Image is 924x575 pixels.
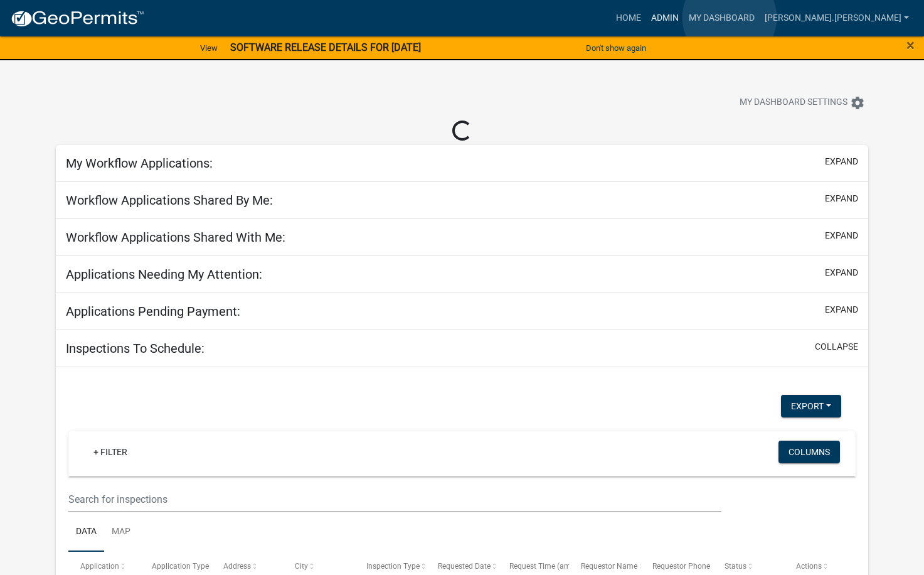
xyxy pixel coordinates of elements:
button: collapse [815,340,858,353]
span: Inspection Type [366,562,420,571]
h5: Workflow Applications Shared By Me: [66,193,273,208]
span: City [295,562,308,571]
a: View [195,38,223,58]
button: Export [781,395,841,417]
a: Map [104,512,138,552]
h5: My Workflow Applications: [66,156,213,171]
a: Data [68,512,104,552]
i: settings [850,95,865,110]
h5: Applications Pending Payment: [66,304,240,319]
span: Request Time (am/pm) [509,562,588,571]
button: expand [825,155,858,168]
button: My Dashboard Settingssettings [730,90,875,115]
span: Actions [796,562,822,571]
span: × [906,36,915,54]
a: My Dashboard [684,6,760,30]
button: expand [825,192,858,205]
a: [PERSON_NAME].[PERSON_NAME] [760,6,914,30]
span: Requestor Name [581,562,637,571]
button: Don't show again [581,38,651,58]
span: Application [80,562,119,571]
input: Search for inspections [68,486,721,512]
button: expand [825,266,858,279]
a: Admin [646,6,684,30]
span: Requestor Phone [652,562,710,571]
span: Requested Date [438,562,491,571]
h5: Workflow Applications Shared With Me: [66,230,285,245]
span: Application Type [152,562,209,571]
a: + Filter [83,441,137,463]
a: Home [611,6,646,30]
h5: Applications Needing My Attention: [66,267,262,282]
h5: Inspections To Schedule: [66,341,204,356]
button: Columns [778,441,840,463]
button: expand [825,229,858,242]
strong: SOFTWARE RELEASE DETAILS FOR [DATE] [230,41,421,53]
span: Address [223,562,251,571]
span: Status [725,562,746,571]
button: Close [906,38,915,53]
button: expand [825,303,858,316]
span: My Dashboard Settings [740,95,847,110]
